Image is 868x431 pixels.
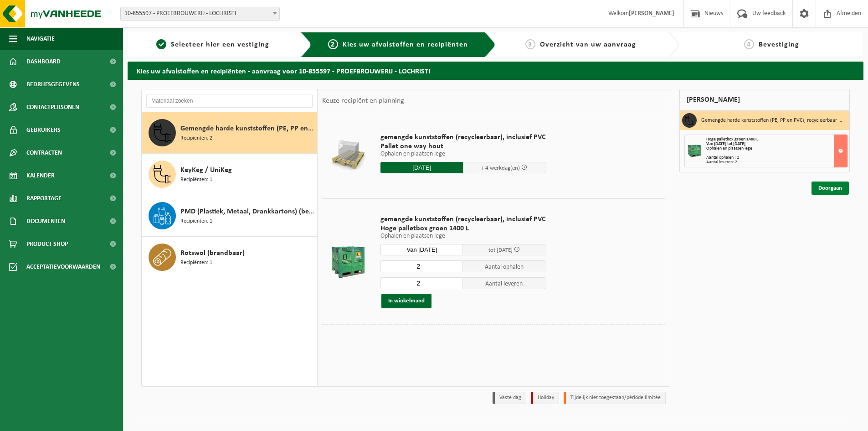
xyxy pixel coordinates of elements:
li: Tijdelijk niet toegestaan/période limitée [564,392,666,404]
span: Documenten [26,210,65,233]
input: Selecteer datum [380,244,463,255]
span: Recipiënten: 1 [180,176,212,184]
span: Pallet one way hout [380,142,545,151]
span: gemengde kunststoffen (recycleerbaar), inclusief PVC [380,215,545,224]
span: Bedrijfsgegevens [26,73,80,96]
button: In winkelmand [381,294,431,308]
a: Doorgaan [812,182,849,195]
div: [PERSON_NAME] [679,89,850,111]
div: Ophalen en plaatsen lege [706,146,847,151]
span: Recipiënten: 1 [180,217,212,226]
span: PMD (Plastiek, Metaal, Drankkartons) (bedrijven) [180,206,314,217]
span: tot [DATE] [488,247,513,253]
div: Aantal ophalen : 2 [706,156,847,160]
span: Gebruikers [26,119,61,141]
span: 10-855597 - PROEFBROUWERIJ - LOCHRISTI [120,7,280,21]
span: 10-855597 - PROEFBROUWERIJ - LOCHRISTI [121,7,279,20]
span: Recipiënten: 1 [180,259,212,267]
p: Ophalen en plaatsen lege [380,233,545,239]
span: 2 [328,39,338,49]
div: Aantal leveren: 2 [706,160,847,165]
span: Hoge palletbox groen 1400 L [380,224,545,233]
button: Rotswol (brandbaar) Recipiënten: 1 [142,237,317,278]
input: Materiaal zoeken [146,94,313,108]
button: PMD (Plastiek, Metaal, Drankkartons) (bedrijven) Recipiënten: 1 [142,195,317,237]
span: Recipiënten: 2 [180,134,212,143]
span: Contactpersonen [26,96,79,119]
button: KeyKeg / UniKeg Recipiënten: 1 [142,154,317,195]
span: Contracten [26,141,62,164]
span: Aantal ophalen [463,260,545,272]
span: Kalender [26,164,55,187]
li: Vaste dag [493,392,526,404]
span: gemengde kunststoffen (recycleerbaar), inclusief PVC [380,133,545,142]
span: + 4 werkdag(en) [481,165,520,171]
li: Holiday [531,392,559,404]
span: Selecteer hier een vestiging [171,41,269,48]
span: Navigatie [26,27,55,50]
span: Acceptatievoorwaarden [26,255,100,278]
span: Kies uw afvalstoffen en recipiënten [343,41,468,48]
span: Bevestiging [759,41,799,48]
span: Aantal leveren [463,277,545,289]
span: 1 [156,39,166,49]
button: Gemengde harde kunststoffen (PE, PP en PVC), recycleerbaar (industrieel) Recipiënten: 2 [142,112,317,154]
span: Overzicht van uw aanvraag [540,41,636,48]
span: Rapportage [26,187,62,210]
span: 3 [525,39,535,49]
div: Keuze recipiënt en planning [318,89,409,112]
span: Rotswol (brandbaar) [180,248,245,259]
span: KeyKeg / UniKeg [180,165,232,176]
span: Dashboard [26,50,61,73]
span: Hoge palletbox groen 1400 L [706,137,758,142]
p: Ophalen en plaatsen lege [380,151,545,157]
span: Product Shop [26,233,68,255]
h3: Gemengde harde kunststoffen (PE, PP en PVC), recycleerbaar (industrieel) [701,113,842,128]
h2: Kies uw afvalstoffen en recipiënten - aanvraag voor 10-855597 - PROEFBROUWERIJ - LOCHRISTI [128,62,863,79]
span: Gemengde harde kunststoffen (PE, PP en PVC), recycleerbaar (industrieel) [180,123,314,134]
strong: Van [DATE] tot [DATE] [706,141,745,146]
strong: [PERSON_NAME] [629,10,674,17]
input: Selecteer datum [380,162,463,173]
span: 4 [744,39,754,49]
a: 1Selecteer hier een vestiging [132,39,293,50]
